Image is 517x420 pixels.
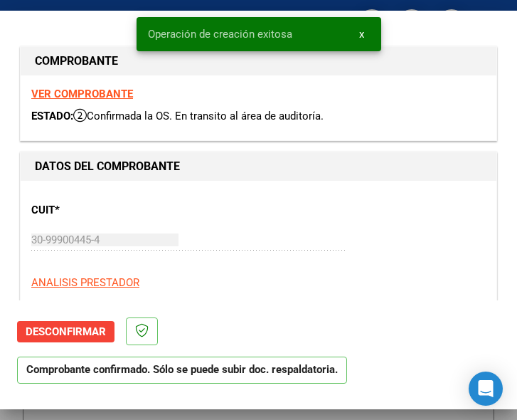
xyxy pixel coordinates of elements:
[35,159,180,173] strong: DATOS DEL COMPROBANTE
[31,110,73,122] span: ESTADO:
[17,321,114,342] button: Desconfirmar
[73,110,324,122] span: Confirmada la OS. En transito al área de auditoría.
[26,325,106,338] span: Desconfirmar
[348,21,375,47] button: x
[17,357,347,384] p: Comprobante confirmado. Sólo se puede subir doc. respaldatoria.
[31,88,133,100] a: VER COMPROBANTE
[31,202,168,219] p: CUIT
[148,27,292,41] span: Operación de creación exitosa
[359,28,364,41] span: x
[31,276,139,289] span: ANALISIS PRESTADOR
[469,372,503,406] div: Open Intercom Messenger
[35,54,118,68] strong: COMPROBANTE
